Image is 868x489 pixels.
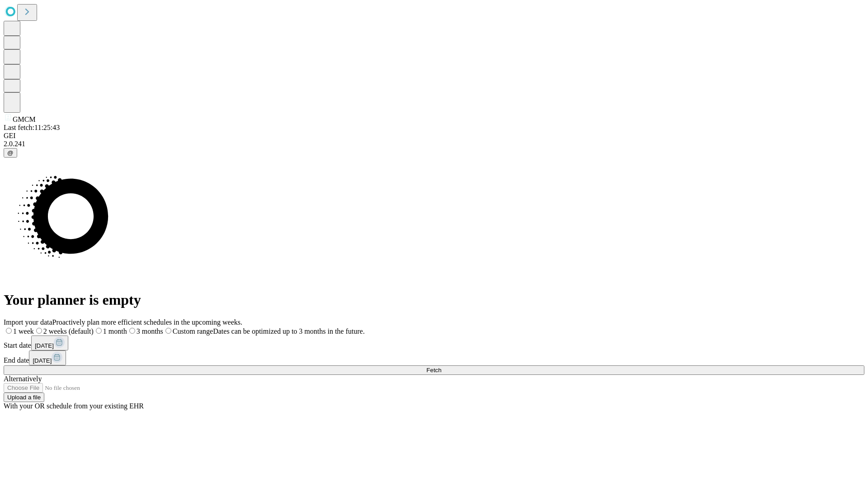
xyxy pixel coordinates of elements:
[4,140,864,148] div: 2.0.241
[4,365,864,375] button: Fetch
[4,393,44,402] button: Upload a file
[129,328,135,334] input: 3 months
[165,328,171,334] input: Custom rangeDates can be optimized up to 3 months in the future.
[4,124,60,131] span: Last fetch: 11:25:43
[6,328,12,334] input: 1 week
[52,318,242,326] span: Proactively plan more efficient schedules in the upcoming weeks.
[33,357,52,364] span: [DATE]
[29,350,66,365] button: [DATE]
[213,327,364,335] span: Dates can be optimized up to 3 months in the future.
[426,367,441,374] span: Fetch
[4,336,864,350] div: Start date
[35,342,54,349] span: [DATE]
[4,148,17,158] button: @
[137,327,163,335] span: 3 months
[7,149,14,156] span: @
[103,327,127,335] span: 1 month
[4,402,144,410] span: With your OR schedule from your existing EHR
[173,327,213,335] span: Custom range
[43,327,94,335] span: 2 weeks (default)
[4,318,52,326] span: Import your data
[4,292,864,308] h1: Your planner is empty
[4,350,864,365] div: End date
[36,328,42,334] input: 2 weeks (default)
[96,328,102,334] input: 1 month
[13,115,36,123] span: GMCM
[4,132,864,140] div: GEI
[4,375,42,383] span: Alternatively
[13,327,34,335] span: 1 week
[31,336,68,350] button: [DATE]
